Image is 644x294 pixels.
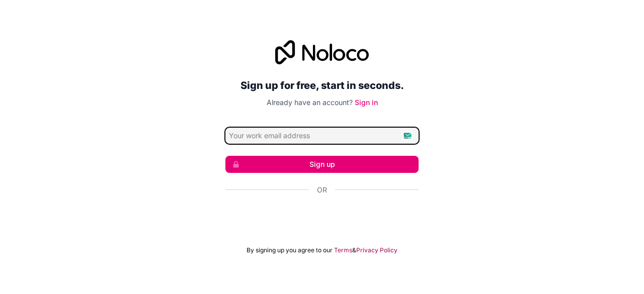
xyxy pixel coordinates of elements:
input: Email address [225,128,419,144]
a: Privacy Policy [356,246,397,254]
span: & [352,246,356,254]
span: Or [317,185,327,195]
a: Sign in [355,98,378,107]
span: Already have an account? [267,98,353,107]
span: By signing up you agree to our [247,246,333,254]
iframe: Botón Iniciar sesión con Google [220,206,424,228]
button: Sign up [225,156,419,173]
h2: Sign up for free, start in seconds. [225,76,419,94]
a: Terms [334,246,352,254]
